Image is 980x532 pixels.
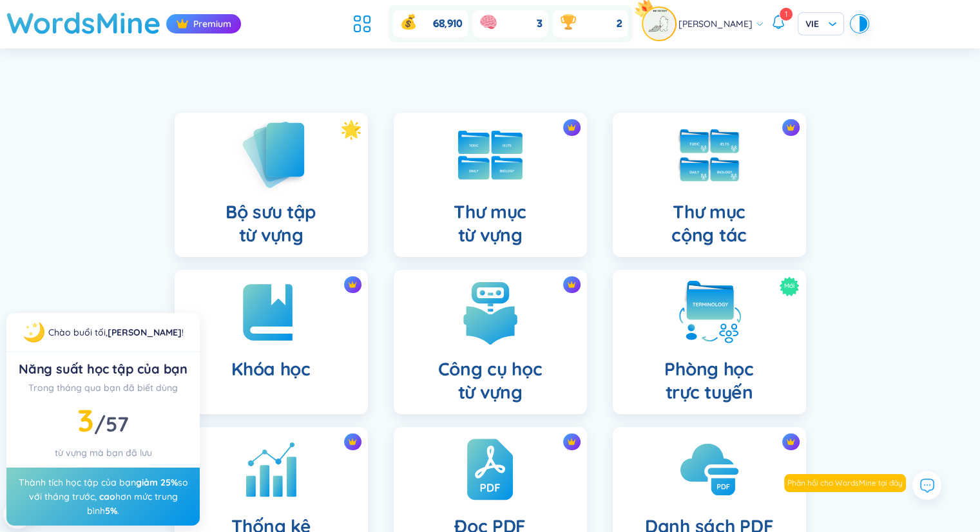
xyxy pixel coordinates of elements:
[454,200,526,247] h4: Thư mục từ vựng
[381,113,600,257] a: crown iconThư mụctừ vựng
[160,477,178,488] b: 25 %
[643,8,678,40] a: avatarpro
[678,17,753,31] span: [PERSON_NAME]
[176,17,189,30] img: crown icon
[567,437,576,446] img: crown icon
[786,123,795,132] img: crown icon
[162,113,381,257] a: Bộ sưu tậptừ vựng
[433,17,463,31] span: 68,910
[567,123,576,132] img: crown icon
[805,17,836,30] span: VIE
[48,325,184,339] div: !
[780,8,793,21] sup: 1
[48,327,108,338] span: Chào buổi tối ,
[108,327,182,338] a: [PERSON_NAME]
[166,14,241,33] div: Premium
[617,17,622,31] span: 2
[162,270,381,414] a: crown iconKhóa học
[105,505,117,517] b: 5 %
[785,9,787,19] span: 1
[231,357,311,381] h4: Khóa học
[94,411,128,437] span: /
[6,468,200,526] div: Thành tích học tập của bạn so với tháng trước, hơn mức trung bình .
[106,411,128,437] span: 57
[348,437,357,446] img: crown icon
[17,360,189,378] div: Năng suất học tập của bạn
[784,276,794,296] span: Mới
[438,357,543,404] h4: Công cụ học từ vựng
[537,17,543,31] span: 3
[226,200,316,247] h4: Bộ sưu tập từ vựng
[77,401,94,439] span: 3
[786,437,795,446] img: crown icon
[567,280,576,289] img: crown icon
[664,357,753,404] h4: Phòng học trực tuyến
[643,8,675,40] img: avatar
[600,113,819,257] a: crown iconThư mụccộng tác
[348,280,357,289] img: crown icon
[381,270,600,414] a: crown iconCông cụ họctừ vựng
[600,270,819,414] a: MớiPhòng họctrực tuyến
[17,381,189,395] div: Trong tháng qua bạn đã biết dùng
[17,446,189,460] div: từ vựng mà bạn đã lưu
[671,200,747,247] h4: Thư mục cộng tác
[136,477,158,488] b: giảm
[99,491,115,502] b: cao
